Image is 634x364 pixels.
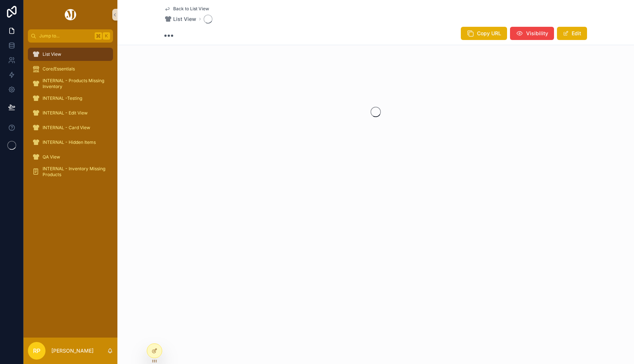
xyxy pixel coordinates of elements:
[43,51,61,57] span: List View
[43,66,75,72] span: Core/Essentials
[477,30,501,37] span: Copy URL
[39,33,92,39] span: Jump to...
[43,125,90,131] span: INTERNAL - Card View
[28,121,113,134] a: INTERNAL - Card View
[43,154,60,160] span: QA View
[28,136,113,149] a: INTERNAL - Hidden Items
[33,346,40,355] span: RP
[461,27,507,40] button: Copy URL
[43,78,106,90] span: INTERNAL - Products Missing Inventory
[557,27,587,40] button: Edit
[103,33,109,39] span: K
[164,15,196,23] a: List View
[51,347,94,354] p: [PERSON_NAME]
[164,6,209,12] a: Back to List View
[43,110,88,116] span: INTERNAL - Edit View
[28,48,113,61] a: List View
[28,77,113,90] a: INTERNAL - Products Missing Inventory
[28,165,113,178] a: INTERNAL - Inventory Missing Products
[28,92,113,105] a: INTERNAL -Testing
[23,43,117,188] div: scrollable content
[510,27,554,40] button: Visibility
[526,30,548,37] span: Visibility
[173,15,196,23] span: List View
[28,29,113,43] button: Jump to...K
[173,6,209,12] span: Back to List View
[43,95,82,101] span: INTERNAL -Testing
[63,9,77,21] img: App logo
[43,139,96,145] span: INTERNAL - Hidden Items
[28,150,113,164] a: QA View
[28,106,113,120] a: INTERNAL - Edit View
[43,166,106,178] span: INTERNAL - Inventory Missing Products
[28,62,113,76] a: Core/Essentials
